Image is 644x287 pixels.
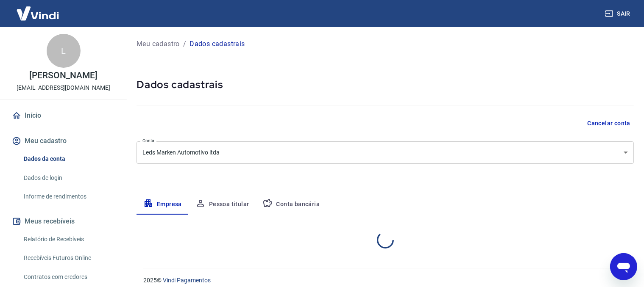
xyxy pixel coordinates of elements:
p: / [183,39,186,49]
button: Cancelar conta [584,116,634,131]
button: Meu cadastro [10,132,117,150]
h5: Dados cadastrais [137,78,634,91]
a: Recebíveis Futuros Online [20,249,117,267]
a: Dados de login [20,169,117,187]
button: Conta bancária [256,194,326,215]
p: [PERSON_NAME] [29,71,97,80]
label: Conta [142,138,154,144]
iframe: Botão para abrir a janela de mensagens [610,253,637,280]
div: L [47,34,81,68]
a: Vindi Pagamentos [163,277,211,284]
a: Dados da conta [20,150,117,168]
button: Sair [603,6,634,22]
button: Meus recebíveis [10,212,117,231]
a: Início [10,106,117,125]
a: Contratos com credores [20,268,117,286]
p: Dados cadastrais [190,39,245,49]
a: Informe de rendimentos [20,188,117,205]
p: [EMAIL_ADDRESS][DOMAIN_NAME] [17,83,110,92]
img: Vindi [10,0,65,26]
div: Leds Marken Automotivo ltda [137,141,634,164]
button: Pessoa titular [189,194,256,215]
a: Relatório de Recebíveis [20,231,117,248]
button: Empresa [137,194,189,215]
p: 2025 © [143,276,624,285]
a: Meu cadastro [137,39,180,49]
